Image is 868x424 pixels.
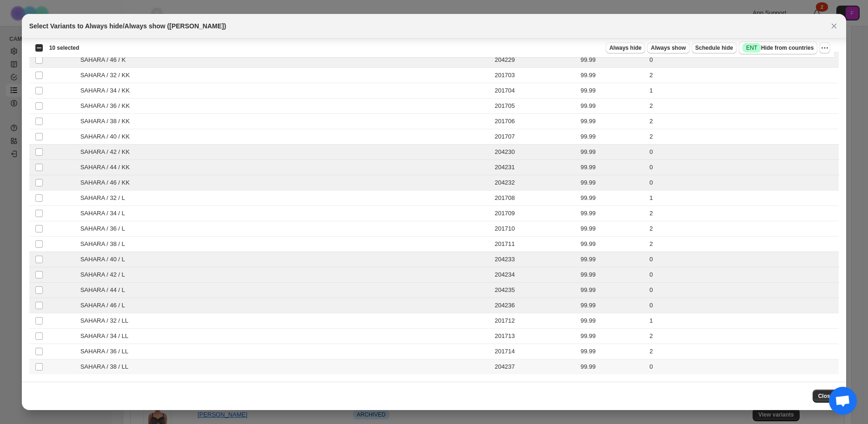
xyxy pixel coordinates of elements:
[692,42,737,53] button: Schedule hide
[647,114,839,129] td: 2
[647,329,839,344] td: 2
[609,44,641,52] span: Always hide
[647,237,839,252] td: 2
[578,206,647,221] td: 99.99
[739,41,817,54] button: SuccessENTHide from countries
[651,44,686,52] span: Always show
[29,21,226,31] h2: Select Variants to Always hide/Always show ([PERSON_NAME])
[80,347,134,356] span: SAHARA / 36 / LL
[647,206,839,221] td: 2
[80,193,130,203] span: SAHARA / 32 / L
[492,221,577,237] td: 201710
[492,129,577,145] td: 201707
[578,68,647,83] td: 99.99
[80,331,134,341] span: SAHARA / 34 / LL
[813,390,839,403] button: Close
[647,191,839,206] td: 1
[578,283,647,298] td: 99.99
[80,86,135,95] span: SAHARA / 34 / KK
[80,316,134,325] span: SAHARA / 32 / LL
[578,329,647,344] td: 99.99
[578,160,647,175] td: 99.99
[80,55,131,65] span: SAHARA / 46 / K
[49,44,80,52] span: 10 selected
[647,68,839,83] td: 2
[647,83,839,99] td: 1
[578,114,647,129] td: 99.99
[80,270,130,279] span: SAHARA / 42 / L
[80,101,135,111] span: SAHARA / 36 / KK
[647,267,839,283] td: 0
[80,71,135,80] span: SAHARA / 32 / KK
[647,129,839,145] td: 2
[80,301,130,310] span: SAHARA / 46 / L
[647,252,839,267] td: 0
[492,329,577,344] td: 201713
[647,42,689,53] button: Always show
[578,191,647,206] td: 99.99
[80,362,134,371] span: SAHARA / 38 / LL
[492,160,577,175] td: 204231
[647,313,839,329] td: 1
[578,252,647,267] td: 99.99
[578,344,647,359] td: 99.99
[492,145,577,160] td: 204230
[80,255,130,264] span: SAHARA / 40 / L
[492,68,577,83] td: 201703
[578,313,647,329] td: 99.99
[492,267,577,283] td: 204234
[492,252,577,267] td: 204233
[492,237,577,252] td: 201711
[80,147,135,157] span: SAHARA / 42 / KK
[819,42,830,53] button: More actions
[746,44,757,52] span: ENT
[829,387,857,415] div: Open chat
[742,43,814,53] span: Hide from countries
[492,191,577,206] td: 201708
[578,221,647,237] td: 99.99
[647,145,839,160] td: 0
[80,117,135,126] span: SAHARA / 38 / KK
[80,224,130,233] span: SAHARA / 36 / L
[492,313,577,329] td: 201712
[647,221,839,237] td: 2
[492,298,577,313] td: 204236
[647,344,839,359] td: 2
[578,267,647,283] td: 99.99
[80,163,135,172] span: SAHARA / 44 / KK
[80,132,135,141] span: SAHARA / 40 / KK
[647,53,839,68] td: 0
[578,99,647,114] td: 99.99
[492,283,577,298] td: 204235
[492,53,577,68] td: 204229
[578,175,647,191] td: 99.99
[578,83,647,99] td: 99.99
[647,99,839,114] td: 2
[578,129,647,145] td: 99.99
[647,160,839,175] td: 0
[492,114,577,129] td: 201706
[695,44,733,52] span: Schedule hide
[828,20,841,33] button: Close
[492,359,577,375] td: 204237
[818,392,834,400] span: Close
[492,206,577,221] td: 201709
[492,83,577,99] td: 201704
[647,298,839,313] td: 0
[578,145,647,160] td: 99.99
[492,99,577,114] td: 201705
[80,178,135,187] span: SAHARA / 46 / KK
[80,285,130,295] span: SAHARA / 44 / L
[492,344,577,359] td: 201714
[578,298,647,313] td: 99.99
[578,237,647,252] td: 99.99
[80,239,130,249] span: SAHARA / 38 / L
[647,175,839,191] td: 0
[578,53,647,68] td: 99.99
[578,359,647,375] td: 99.99
[606,42,645,53] button: Always hide
[80,209,130,218] span: SAHARA / 34 / L
[647,283,839,298] td: 0
[492,175,577,191] td: 204232
[647,359,839,375] td: 0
